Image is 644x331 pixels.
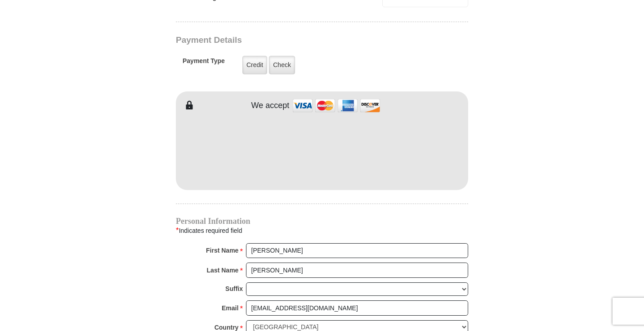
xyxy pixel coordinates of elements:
strong: Email [222,302,238,314]
img: credit cards accepted [291,96,381,115]
strong: First Name [206,244,238,257]
h4: Personal Information [176,218,468,225]
div: Indicates required field [176,225,468,236]
label: Credit [242,56,267,74]
strong: Last Name [207,264,239,277]
label: Check [269,56,295,74]
h5: Payment Type [183,57,225,69]
h3: Payment Details [176,35,405,45]
strong: Suffix [225,282,243,295]
h4: We accept [251,101,290,111]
